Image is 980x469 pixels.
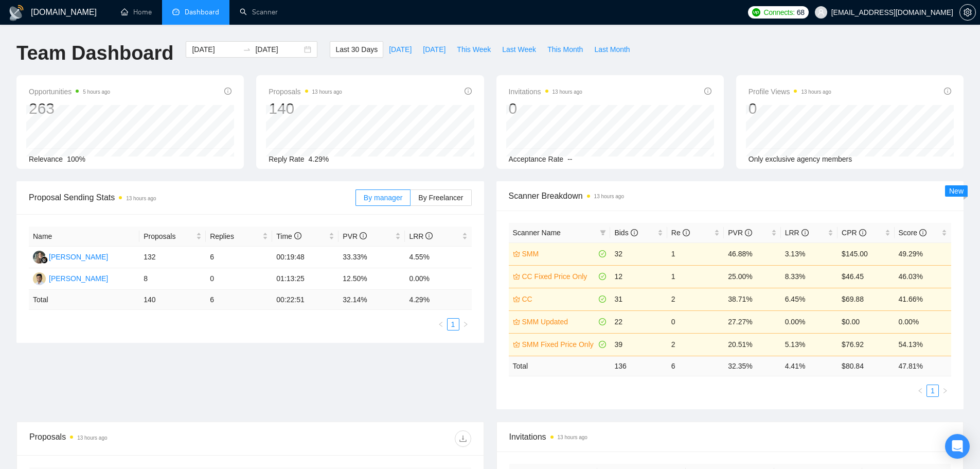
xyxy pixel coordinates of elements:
[842,229,866,237] span: CPR
[724,242,780,265] td: 46.88%
[724,310,780,333] td: 27.27%
[457,44,491,55] span: This Week
[610,288,667,310] td: 31
[749,85,831,98] span: Profile Views
[895,288,951,310] td: 41.66%
[502,44,536,55] span: Last Week
[206,290,272,310] td: 6
[29,430,250,447] div: Proposals
[206,227,272,247] th: Replies
[509,155,564,163] span: Acceptance Rate
[459,318,472,331] button: right
[589,41,635,58] button: Last Month
[942,388,948,394] span: right
[749,155,852,163] span: Only exclusive agency members
[917,388,923,394] span: left
[724,265,780,288] td: 25.00%
[522,248,597,259] a: SMM
[269,85,342,98] span: Proposals
[522,339,597,350] a: SMM Fixed Price Only
[206,268,272,290] td: 0
[509,356,611,376] td: Total
[364,194,402,202] span: By manager
[210,231,260,242] span: Replies
[418,194,463,202] span: By Freelancer
[838,356,894,376] td: $ 80.84
[405,268,471,290] td: 0.00%
[335,44,378,55] span: Last 30 Days
[667,356,724,376] td: 6
[49,251,108,263] div: [PERSON_NAME]
[838,265,894,288] td: $46.45
[192,44,239,55] input: Start date
[33,251,46,264] img: LK
[610,265,667,288] td: 12
[447,318,459,331] li: 1
[594,44,630,55] span: Last Month
[945,434,970,459] div: Open Intercom Messenger
[704,88,711,95] span: info-circle
[610,356,667,376] td: 136
[459,318,472,331] li: Next Page
[610,242,667,265] td: 32
[438,321,444,327] span: left
[785,229,809,237] span: LRR
[547,44,583,55] span: This Month
[683,229,690,236] span: info-circle
[553,89,582,95] time: 13 hours ago
[121,8,152,16] a: homeHome
[817,9,825,16] span: user
[919,229,926,236] span: info-circle
[455,430,471,447] button: download
[671,229,690,237] span: Re
[667,242,724,265] td: 1
[405,290,471,310] td: 4.29 %
[269,155,304,163] span: Reply Rate
[29,99,110,118] div: 263
[513,296,520,303] span: crown
[724,333,780,356] td: 20.51%
[509,189,952,202] span: Scanner Breakdown
[409,232,433,240] span: LRR
[294,232,301,239] span: info-circle
[599,341,606,348] span: check-circle
[838,242,894,265] td: $145.00
[801,229,809,236] span: info-circle
[29,227,139,247] th: Name
[838,333,894,356] td: $76.92
[513,318,520,325] span: crown
[895,242,951,265] td: 49.29%
[614,229,637,237] span: Bids
[631,229,638,236] span: info-circle
[724,356,780,376] td: 32.35 %
[139,227,206,247] th: Proposals
[240,8,278,16] a: searchScanner
[838,310,894,333] td: $0.00
[944,88,951,95] span: info-circle
[16,41,173,65] h1: Team Dashboard
[513,273,520,280] span: crown
[496,41,542,58] button: Last Week
[895,356,951,376] td: 47.81 %
[927,385,938,396] a: 1
[610,310,667,333] td: 22
[465,88,472,95] span: info-circle
[33,272,46,285] img: SH
[513,341,520,348] span: crown
[949,187,964,195] span: New
[522,293,597,305] a: CC
[599,296,606,303] span: check-circle
[383,41,417,58] button: [DATE]
[959,4,976,21] button: setting
[33,274,108,282] a: SH[PERSON_NAME]
[83,89,110,95] time: 5 hours ago
[272,268,338,290] td: 01:13:25
[509,99,582,118] div: 0
[610,333,667,356] td: 39
[724,288,780,310] td: 38.71%
[77,435,107,441] time: 13 hours ago
[435,318,447,331] li: Previous Page
[749,99,831,118] div: 0
[67,155,85,163] span: 100%
[960,8,975,16] span: setting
